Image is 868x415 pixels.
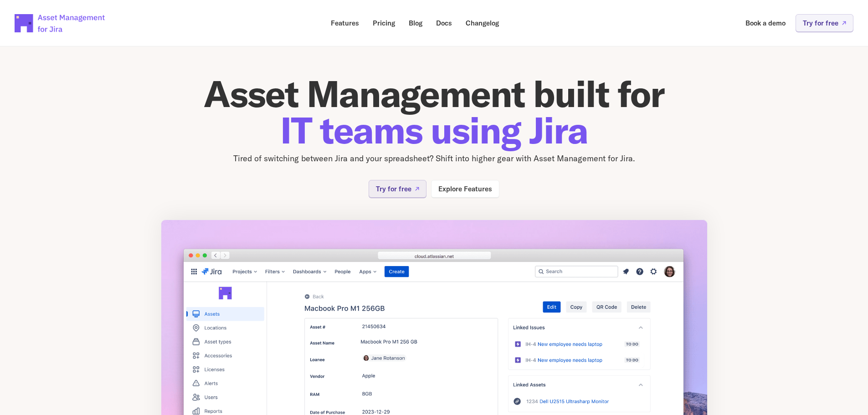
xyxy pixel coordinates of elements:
[459,14,505,32] a: Changelog
[739,14,792,32] a: Book a demo
[436,20,452,26] p: Docs
[431,180,499,198] a: Explore Features
[745,20,786,26] p: Book a demo
[373,20,395,26] p: Pricing
[161,76,708,149] h1: Asset Management built for
[331,20,359,26] p: Features
[376,185,411,192] p: Try for free
[466,20,499,26] p: Changelog
[369,180,426,198] a: Try for free
[161,152,708,165] p: Tired of switching between Jira and your spreadsheet? Shift into higher gear with Asset Managemen...
[438,185,492,192] p: Explore Features
[803,20,838,26] p: Try for free
[280,107,588,153] span: IT teams using Jira
[409,20,422,26] p: Blog
[796,14,853,32] a: Try for free
[402,14,429,32] a: Blog
[430,14,458,32] a: Docs
[366,14,401,32] a: Pricing
[324,14,365,32] a: Features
